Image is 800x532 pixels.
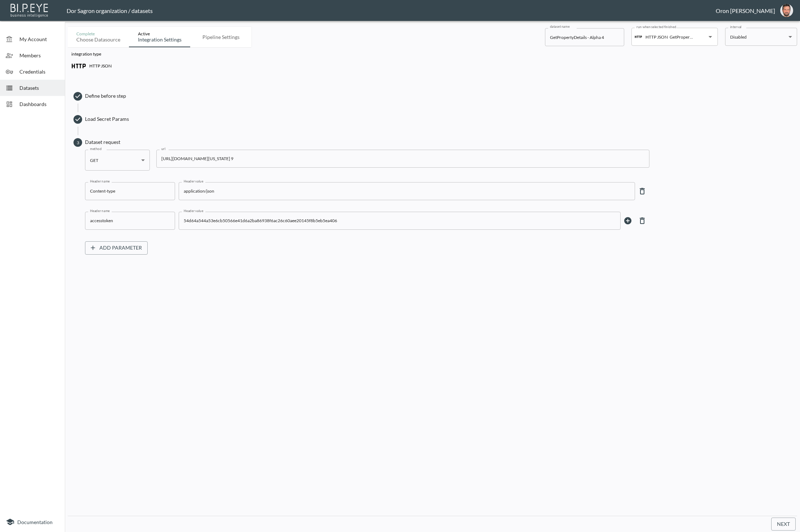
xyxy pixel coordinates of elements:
[76,36,120,43] div: Choose datasource
[636,25,676,29] label: run when selected finished
[19,35,59,43] span: My Account
[85,92,794,100] span: Define before step
[138,31,182,36] div: Active
[716,7,775,14] div: Oron [PERSON_NAME]
[668,31,694,43] input: Select dataset
[19,68,59,75] span: Credentials
[138,36,182,43] div: Integration settings
[775,2,798,19] button: oron@bipeye.com
[9,2,50,18] img: bipeye-logo
[76,31,120,36] div: Complete
[156,150,649,168] input: https://httpbin.org/anything
[77,140,79,145] text: 3
[550,24,569,29] label: dataset name
[19,100,59,108] span: Dashboards
[85,241,148,255] button: Add Parameter
[771,518,796,531] button: Next
[635,33,642,40] img: http icon
[90,179,110,184] label: Header name
[19,52,59,59] span: Members
[90,158,98,163] span: GET
[184,208,203,213] label: Header value
[184,179,203,184] label: Header value
[90,208,110,213] label: Header name
[645,34,668,40] p: HTTP JSON
[85,139,794,146] span: Dataset request
[71,51,794,59] p: integration type
[705,32,715,42] button: Open
[202,34,240,40] div: Pipeline settings
[780,4,793,17] img: f7df4f0b1e237398fe25aedd0497c453
[161,146,166,151] label: url
[67,7,716,14] div: Dor Sagron organization / datasets
[730,33,786,41] div: Disabled
[85,115,794,123] span: Load Secret Params
[90,146,102,151] label: method
[6,518,59,526] a: Documentation
[730,25,742,29] label: interval
[89,63,112,69] p: HTTP JSON
[19,84,59,92] span: Datasets
[71,59,86,73] img: http icon
[17,519,53,525] span: Documentation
